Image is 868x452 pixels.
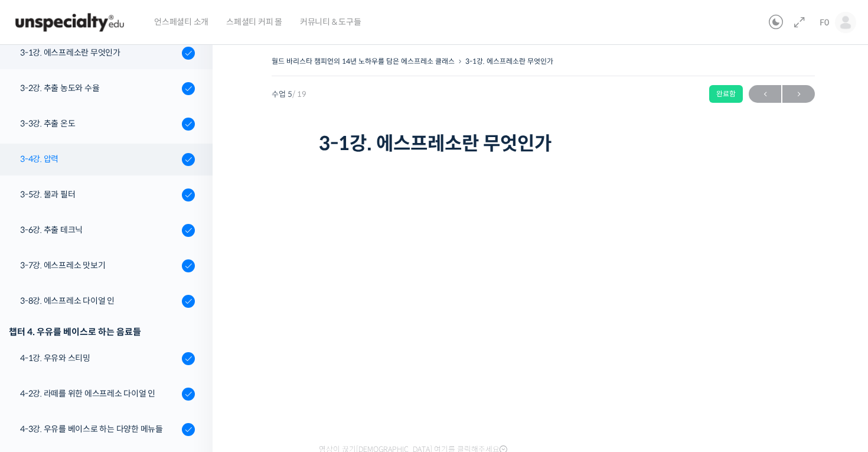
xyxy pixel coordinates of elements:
[749,86,781,102] span: ←
[108,372,122,382] span: 대화
[292,89,306,99] span: / 19
[272,90,306,98] span: 수업 5
[20,387,178,400] div: 4-2강. 라떼를 위한 에스프레소 다이얼 인
[20,422,178,435] div: 4-3강. 우유를 베이스로 하는 다양한 메뉴들
[20,352,178,365] div: 4-1강. 우유와 스티밍
[319,132,768,155] h1: 3-1강. 에스프레소란 무엇인가
[78,354,152,383] a: 대화
[37,372,44,381] span: 홈
[749,85,781,103] a: ←이전
[20,188,178,201] div: 3-5강. 물과 필터
[20,259,178,272] div: 3-7강. 에스프레소 맛보기
[20,152,178,165] div: 3-4강. 압력
[20,223,178,236] div: 3-6강. 추출 테크닉
[152,354,227,383] a: 설정
[272,57,455,66] a: 월드 바리스타 챔피언의 14년 노하우를 담은 에스프레소 클래스
[20,82,178,95] div: 3-2강. 추출 농도와 수율
[782,86,815,102] span: →
[20,46,178,59] div: 3-1강. 에스프레소란 무엇인가
[465,57,553,66] a: 3-1강. 에스프레소란 무엇인가
[20,294,178,307] div: 3-8강. 에스프레소 다이얼 인
[782,85,815,103] a: 다음→
[4,354,78,383] a: 홈
[709,85,743,103] div: 완료함
[182,372,197,381] span: 설정
[9,324,195,340] div: 챕터 4. 우유를 베이스로 하는 음료들
[20,117,178,130] div: 3-3강. 추출 온도
[820,17,829,28] span: F0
